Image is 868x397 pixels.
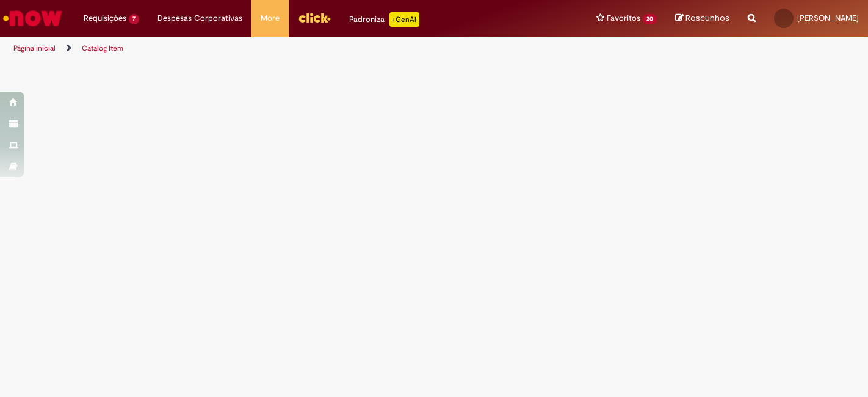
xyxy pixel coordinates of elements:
ul: Trilhas de página [9,37,570,60]
a: Rascunhos [675,13,729,24]
span: More [261,12,280,24]
span: Favoritos [607,12,640,24]
span: Rascunhos [685,12,729,24]
img: click_logo_yellow_360x200.png [298,9,331,27]
span: 7 [129,14,139,24]
span: 20 [643,14,657,24]
span: Despesas Corporativas [157,12,242,24]
div: Padroniza [349,12,419,27]
span: [PERSON_NAME] [797,13,859,23]
p: +GenAi [389,12,419,27]
a: Página inicial [13,43,56,53]
img: ServiceNow [1,6,64,31]
span: Requisições [84,12,126,24]
a: Catalog Item [82,43,123,53]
